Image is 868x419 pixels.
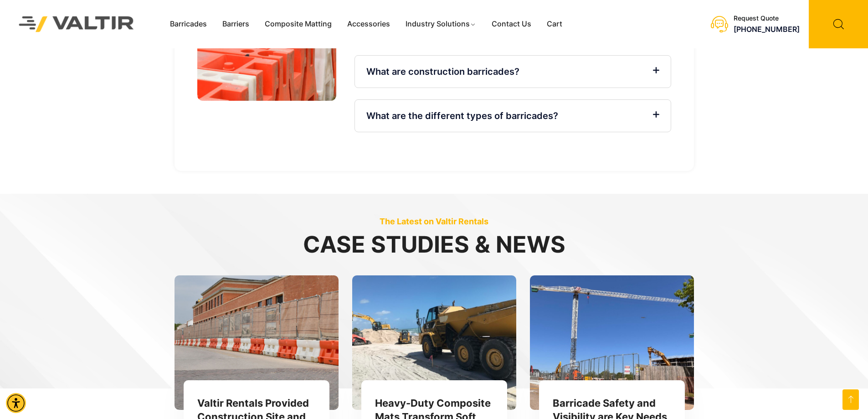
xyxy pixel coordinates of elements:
img: Barricade Safety and Visibility are Key Needs in Airport Construction [530,275,694,410]
a: call (888) 496-3625 [734,25,800,34]
a: Industry Solutions [398,17,484,31]
a: Contact Us [484,17,539,31]
h2: Case Studies & News [175,232,694,257]
a: What are construction barricades? [366,66,519,77]
a: Open this option [842,389,859,410]
a: Barriers [215,17,257,31]
img: Heavy-Duty Composite Mats Transform Soft, Sandy Beaches into Stable Surfaces for Renourishment Pr... [352,275,516,410]
a: Barricades [162,17,215,31]
div: What are construction barricades? [354,55,671,88]
img: Valtir Rentals [7,4,146,44]
div: Request Quote [734,15,800,22]
a: Composite Matting [257,17,339,31]
div: What are the different types of barricades? [354,99,671,132]
img: Valtir Rentals Provided Construction Site and Pedestrian-Traffic Channelization Solutions during ... [175,275,339,410]
a: Cart [539,17,570,31]
div: Accessibility Menu [6,393,26,413]
a: What are the different types of barricades? [366,110,558,121]
p: The Latest on Valtir Rentals [175,217,694,227]
a: Accessories [339,17,398,31]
